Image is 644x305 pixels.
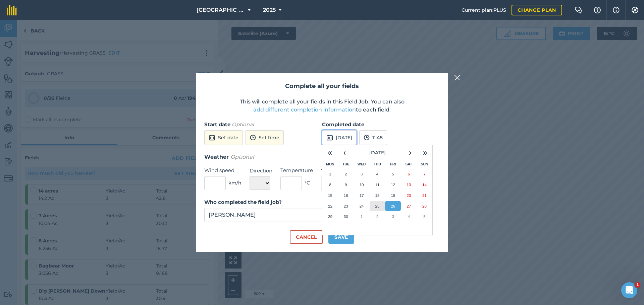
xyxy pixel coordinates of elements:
abbr: 1 September 2025 [329,172,331,176]
img: svg+xml;base64,PD94bWwgdmVyc2lvbj0iMS4wIiBlbmNvZGluZz0idXRmLTgiPz4KPCEtLSBHZW5lcmF0b3I6IEFkb2JlIE... [209,134,215,142]
button: 29 September 2025 [322,211,338,222]
h3: Weather [204,153,440,161]
abbr: 26 September 2025 [391,204,395,208]
button: 3 October 2025 [385,211,401,222]
button: 1 October 2025 [354,211,370,222]
button: 26 September 2025 [385,201,401,212]
strong: Start date [204,121,230,128]
label: Wind speed [204,166,241,174]
abbr: 28 September 2025 [422,204,427,208]
abbr: 4 October 2025 [408,214,410,219]
abbr: 21 September 2025 [422,193,427,198]
button: 9 September 2025 [338,179,354,190]
button: › [403,145,418,160]
abbr: 23 September 2025 [344,204,348,208]
abbr: Sunday [421,162,428,166]
abbr: 24 September 2025 [360,204,364,208]
abbr: 5 October 2025 [423,214,425,219]
button: 23 September 2025 [338,201,354,212]
button: 8 September 2025 [322,179,338,190]
button: 3 September 2025 [354,169,370,179]
button: 13 September 2025 [401,179,417,190]
button: 24 September 2025 [354,201,370,212]
img: svg+xml;base64,PHN2ZyB4bWxucz0iaHR0cDovL3d3dy53My5vcmcvMjAwMC9zdmciIHdpZHRoPSIyMiIgaGVpZ2h0PSIzMC... [454,74,460,82]
button: [DATE] [322,130,357,145]
abbr: Monday [326,162,334,166]
a: Change plan [512,5,562,15]
abbr: Thursday [374,162,381,166]
abbr: 16 September 2025 [344,193,348,198]
abbr: 5 September 2025 [392,172,394,176]
button: add different completion information [253,106,356,114]
abbr: 13 September 2025 [407,182,411,187]
abbr: 15 September 2025 [328,193,332,198]
abbr: 18 September 2025 [375,193,379,198]
span: km/h [228,179,241,186]
abbr: 2 October 2025 [376,214,378,219]
abbr: 10 September 2025 [360,182,364,187]
abbr: 27 September 2025 [407,204,411,208]
span: Current plan : PLUS [462,6,506,14]
abbr: 9 September 2025 [345,182,347,187]
strong: Completed date [322,121,364,128]
abbr: 30 September 2025 [344,214,348,219]
em: Optional [230,154,254,160]
abbr: Tuesday [342,162,350,166]
button: 12 September 2025 [385,179,401,190]
button: Cancel [290,230,323,244]
button: 4 October 2025 [401,211,417,222]
abbr: 20 September 2025 [407,193,411,198]
button: » [418,145,432,160]
button: [DATE] [352,145,403,160]
abbr: 12 September 2025 [391,182,395,187]
button: 25 September 2025 [370,201,385,212]
span: ° C [305,179,310,186]
img: fieldmargin Logo [7,5,17,15]
abbr: 2 September 2025 [345,172,347,176]
span: [DATE] [369,150,386,156]
button: « [322,145,337,160]
iframe: Intercom live chat [621,282,637,298]
button: 20 September 2025 [401,190,417,201]
button: 1 September 2025 [322,169,338,179]
abbr: 3 October 2025 [392,214,394,219]
label: Direction [250,167,272,175]
img: svg+xml;base64,PD94bWwgdmVyc2lvbj0iMS4wIiBlbmNvZGluZz0idXRmLTgiPz4KPCEtLSBHZW5lcmF0b3I6IEFkb2JlIE... [250,134,256,142]
img: svg+xml;base64,PD94bWwgdmVyc2lvbj0iMS4wIiBlbmNvZGluZz0idXRmLTgiPz4KPCEtLSBHZW5lcmF0b3I6IEFkb2JlIE... [364,134,370,142]
button: 11 September 2025 [370,179,385,190]
abbr: 4 September 2025 [376,172,378,176]
img: A question mark icon [593,7,601,13]
button: 11:48 [359,130,387,145]
strong: Who completed the field job? [204,199,282,205]
button: 5 September 2025 [385,169,401,179]
button: 28 September 2025 [417,201,432,212]
abbr: 6 September 2025 [408,172,410,176]
label: Weather [321,167,354,175]
em: Optional [232,121,254,128]
span: 1 [635,282,640,288]
button: 17 September 2025 [354,190,370,201]
button: 7 September 2025 [417,169,432,179]
button: 4 September 2025 [370,169,385,179]
abbr: Wednesday [358,162,366,166]
abbr: Saturday [406,162,412,166]
button: 2 September 2025 [338,169,354,179]
abbr: 22 September 2025 [328,204,332,208]
button: 2 October 2025 [370,211,385,222]
p: This will complete all your fields in this Field Job. You can also to each field. [204,98,440,114]
button: 30 September 2025 [338,211,354,222]
img: A cog icon [631,7,639,13]
abbr: 3 September 2025 [361,172,363,176]
button: Save [328,230,354,244]
h2: Complete all your fields [204,81,440,91]
button: ‹ [337,145,352,160]
button: 21 September 2025 [417,190,432,201]
abbr: 8 September 2025 [329,182,331,187]
button: 5 October 2025 [417,211,432,222]
button: Set date [204,130,243,145]
img: svg+xml;base64,PD94bWwgdmVyc2lvbj0iMS4wIiBlbmNvZGluZz0idXRmLTgiPz4KPCEtLSBHZW5lcmF0b3I6IEFkb2JlIE... [326,134,333,142]
img: Two speech bubbles overlapping with the left bubble in the forefront [575,7,583,13]
button: Set time [246,130,284,145]
button: 15 September 2025 [322,190,338,201]
button: 6 September 2025 [401,169,417,179]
